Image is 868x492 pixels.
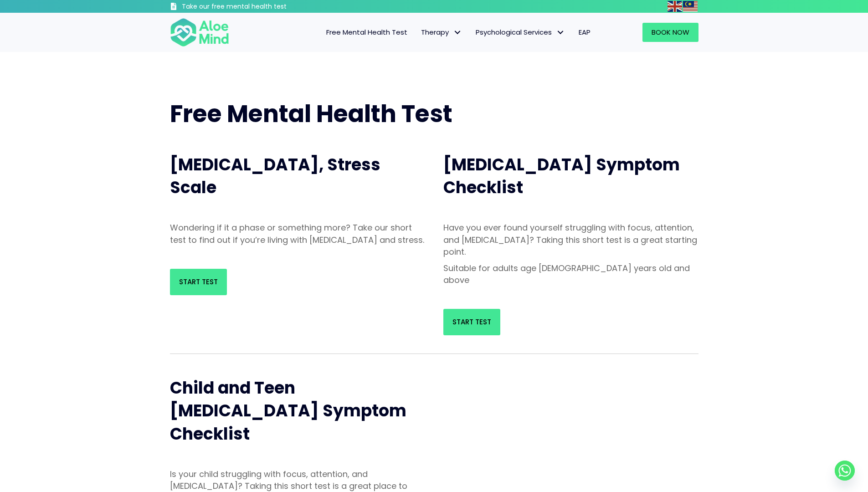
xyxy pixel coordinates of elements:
[414,23,469,42] a: TherapyTherapy: submenu
[572,23,597,42] a: EAP
[319,23,414,42] a: Free Mental Health Test
[179,277,218,287] span: Start Test
[170,269,227,295] a: Start Test
[452,317,491,327] span: Start Test
[668,1,682,12] img: en
[443,309,500,335] a: Start Test
[642,23,699,42] a: Book Now
[170,2,335,13] a: Take our free mental health test
[170,17,229,47] img: Aloe mind Logo
[443,262,699,286] p: Suitable for adults age [DEMOGRAPHIC_DATA] years old and above
[241,23,597,42] nav: Menu
[451,26,464,39] span: Therapy: submenu
[443,222,699,257] p: Have you ever found yourself struggling with focus, attention, and [MEDICAL_DATA]? Taking this sh...
[476,27,565,37] span: Psychological Services
[443,153,680,199] span: [MEDICAL_DATA] Symptom Checklist
[683,1,698,12] img: ms
[579,27,591,37] span: EAP
[170,97,452,130] span: Free Mental Health Test
[683,1,699,11] a: Malay
[170,376,406,446] span: Child and Teen [MEDICAL_DATA] Symptom Checklist
[170,153,380,199] span: [MEDICAL_DATA], Stress Scale
[182,2,335,11] h3: Take our free mental health test
[326,27,407,37] span: Free Mental Health Test
[421,27,462,37] span: Therapy
[170,222,425,246] p: Wondering if it a phase or something more? Take our short test to find out if you’re living with ...
[469,23,572,42] a: Psychological ServicesPsychological Services: submenu
[652,27,689,37] span: Book Now
[668,1,683,11] a: English
[554,26,567,39] span: Psychological Services: submenu
[835,461,855,481] a: Whatsapp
